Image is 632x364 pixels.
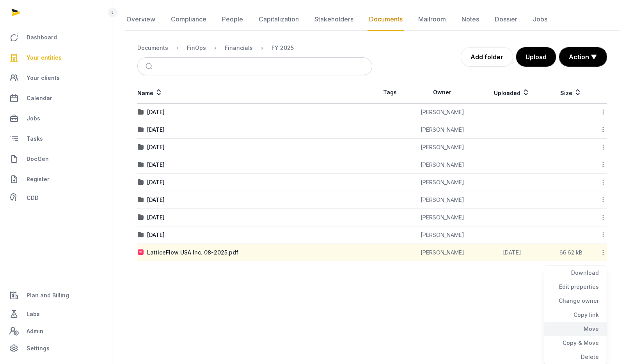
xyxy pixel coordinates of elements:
[6,109,106,128] a: Jobs
[408,226,477,244] td: [PERSON_NAME]
[27,154,49,164] span: DocGen
[372,81,408,104] th: Tags
[147,143,165,151] div: [DATE]
[147,161,165,169] div: [DATE]
[147,249,238,256] div: LatticeFlow USA Inc. 08-2025.pdf
[544,266,607,280] div: Download
[408,191,477,209] td: [PERSON_NAME]
[147,126,165,134] div: [DATE]
[138,249,144,256] img: pdf.svg
[408,81,477,104] th: Owner
[493,8,519,31] a: Dossier
[6,28,106,47] a: Dashboard
[6,150,106,168] a: DocGen
[27,175,50,184] span: Register
[147,178,165,186] div: [DATE]
[408,121,477,139] td: [PERSON_NAME]
[220,8,245,31] a: People
[27,327,43,336] span: Admin
[27,114,40,123] span: Jobs
[544,280,607,294] div: Edit properties
[417,8,447,31] a: Mailroom
[6,323,106,339] a: Admin
[147,214,165,221] div: [DATE]
[138,214,144,221] img: folder.svg
[147,231,165,239] div: [DATE]
[27,33,57,42] span: Dashboard
[547,244,595,262] td: 66.62 kB
[544,336,607,350] div: Copy & Move
[27,344,50,353] span: Settings
[408,244,477,262] td: [PERSON_NAME]
[27,134,43,143] span: Tasks
[367,8,404,31] a: Documents
[27,73,60,83] span: Your clients
[187,44,206,52] div: FinOps
[6,89,106,108] a: Calendar
[460,8,481,31] a: Notes
[408,139,477,156] td: [PERSON_NAME]
[477,81,547,104] th: Uploaded
[408,209,477,226] td: [PERSON_NAME]
[6,48,106,67] a: Your entities
[408,174,477,191] td: [PERSON_NAME]
[137,44,168,52] div: Documents
[408,156,477,174] td: [PERSON_NAME]
[6,69,106,87] a: Your clients
[138,197,144,203] img: folder.svg
[6,305,106,323] a: Labs
[408,104,477,121] td: [PERSON_NAME]
[27,291,69,300] span: Plan and Billing
[272,44,294,52] div: FY 2025
[27,94,52,103] span: Calendar
[559,48,607,66] button: Action ▼
[6,286,106,305] a: Plan and Billing
[6,129,106,148] a: Tasks
[547,81,595,104] th: Size
[27,53,62,62] span: Your entities
[137,39,372,57] nav: Breadcrumb
[169,8,208,31] a: Compliance
[544,350,607,364] div: Delete
[6,190,106,206] a: CDD
[6,339,106,358] a: Settings
[138,232,144,238] img: folder.svg
[27,193,39,203] span: CDD
[138,162,144,168] img: folder.svg
[544,294,607,308] div: Change owner
[125,8,157,31] a: Overview
[27,309,40,319] span: Labs
[141,58,159,75] button: Submit
[138,179,144,186] img: folder.svg
[503,249,521,256] span: [DATE]
[125,8,620,31] nav: Tabs
[313,8,355,31] a: Stakeholders
[544,308,607,322] div: Copy link
[137,81,372,104] th: Name
[225,44,253,52] div: Financials
[461,47,513,67] a: Add folder
[138,109,144,115] img: folder.svg
[147,196,165,204] div: [DATE]
[516,47,556,67] button: Upload
[138,144,144,150] img: folder.svg
[544,322,607,336] div: Move
[138,127,144,133] img: folder.svg
[147,108,165,116] div: [DATE]
[531,8,549,31] a: Jobs
[257,8,300,31] a: Capitalization
[6,170,106,189] a: Register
